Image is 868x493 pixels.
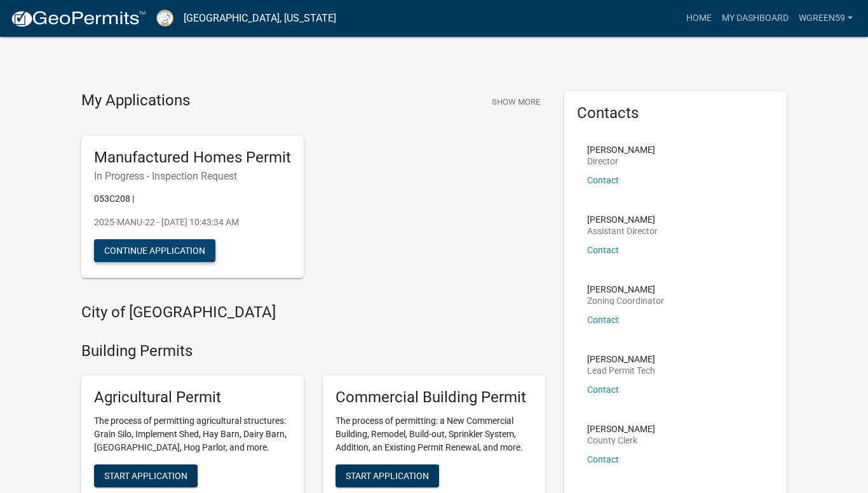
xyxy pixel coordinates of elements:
p: [PERSON_NAME] [587,215,658,224]
img: Putnam County, Georgia [156,10,173,27]
h4: My Applications [81,91,190,110]
p: Lead Permit Tech [587,366,655,375]
p: The process of permitting: a New Commercial Building, Remodel, Build-out, Sprinkler System, Addit... [336,414,532,454]
button: Start Application [336,464,439,487]
h5: Agricultural Permit [94,388,291,407]
span: Start Application [104,470,187,480]
p: Assistant Director [587,227,658,235]
h5: Commercial Building Permit [336,388,532,407]
p: [PERSON_NAME] [587,355,655,364]
p: The process of permitting agricultural structures: Grain Silo, Implement Shed, Hay Barn, Dairy Ba... [94,414,291,454]
h4: City of [GEOGRAPHIC_DATA] [81,303,545,322]
h6: In Progress - Inspection Request [94,170,291,182]
p: Director [587,157,655,166]
button: Show More [487,91,545,112]
a: Contact [587,454,619,464]
p: 2025-MANU-22 - [DATE] 10:43:34 AM [94,216,291,229]
a: Contact [587,175,619,185]
h5: Contacts [577,104,774,122]
a: Home [681,6,717,30]
h5: Manufactured Homes Permit [94,148,291,167]
a: My Dashboard [717,6,794,30]
p: County Clerk [587,436,655,445]
a: Contact [587,245,619,255]
button: Continue Application [94,239,215,262]
p: [PERSON_NAME] [587,424,655,433]
h4: Building Permits [81,342,545,360]
p: 053C208 | [94,192,291,206]
a: [GEOGRAPHIC_DATA], [US_STATE] [184,8,336,29]
a: Contact [587,315,619,325]
a: wgreen59 [794,6,858,30]
button: Start Application [94,464,198,487]
a: Contact [587,385,619,395]
p: Zoning Coordinator [587,296,664,305]
span: Start Application [346,470,429,480]
p: [PERSON_NAME] [587,145,655,154]
p: [PERSON_NAME] [587,285,664,294]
